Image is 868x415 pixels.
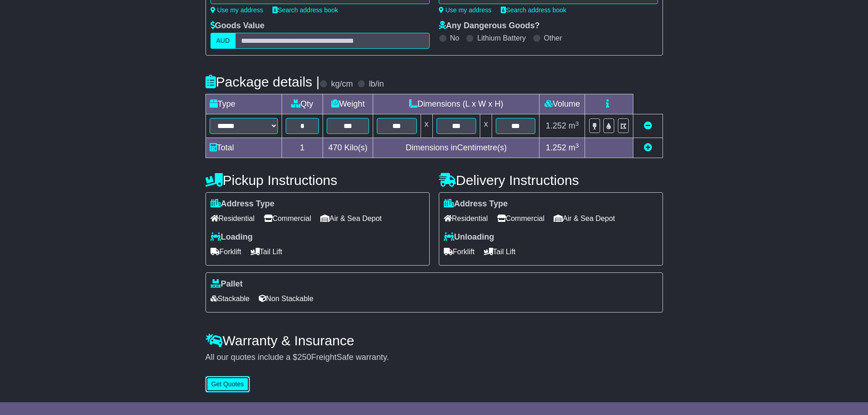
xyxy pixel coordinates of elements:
a: Remove this item [644,121,652,130]
td: x [480,114,492,138]
span: 250 [298,353,311,362]
label: kg/cm [331,79,353,89]
span: Stackable [211,292,250,306]
label: Lithium Battery [477,34,526,42]
label: Pallet [211,279,243,289]
label: Address Type [444,199,508,209]
span: Tail Lift [484,245,516,259]
td: Type [205,94,282,114]
label: lb/in [369,79,384,89]
h4: Delivery Instructions [439,173,663,188]
a: Search address book [272,6,338,14]
label: Other [544,34,562,42]
span: Air & Sea Depot [554,211,615,225]
td: Qty [282,94,323,114]
td: Volume [539,94,585,114]
span: Forklift [444,245,475,259]
td: Dimensions (L x W x H) [373,94,539,114]
h4: Pickup Instructions [205,173,430,188]
td: Dimensions in Centimetre(s) [373,138,539,158]
div: All our quotes include a $ FreightSafe warranty. [205,353,663,363]
span: 1.252 [546,121,566,130]
td: Kilo(s) [323,138,373,158]
a: Search address book [501,6,566,14]
label: Address Type [211,199,275,209]
td: 1 [282,138,323,158]
sup: 3 [575,120,579,127]
label: Unloading [444,232,494,242]
sup: 3 [575,142,579,149]
span: m [569,143,579,152]
span: Air & Sea Depot [320,211,382,225]
span: Residential [211,211,255,225]
label: Goods Value [211,21,265,31]
td: Weight [323,94,373,114]
label: AUD [211,33,236,49]
span: Commercial [497,211,544,225]
h4: Warranty & Insurance [205,333,663,348]
span: Non Stackable [259,292,313,306]
label: Loading [211,232,253,242]
h4: Package details | [205,74,320,89]
a: Use my address [211,6,263,14]
span: Commercial [264,211,311,225]
a: Use my address [439,6,492,14]
span: Residential [444,211,488,225]
span: m [569,121,579,130]
label: No [450,34,459,42]
td: Total [205,138,282,158]
span: 470 [329,143,342,152]
a: Add new item [644,143,652,152]
label: Any Dangerous Goods? [439,21,540,31]
span: Tail Lift [251,245,282,259]
span: Forklift [211,245,241,259]
button: Get Quotes [205,376,250,392]
span: 1.252 [546,143,566,152]
td: x [421,114,432,138]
